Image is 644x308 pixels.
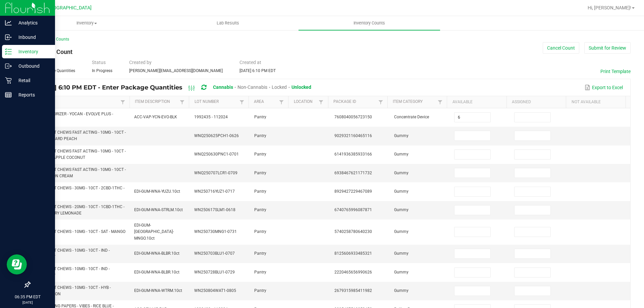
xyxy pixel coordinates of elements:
[194,115,228,119] span: 1992435 - 112024
[46,5,92,11] span: [GEOGRAPHIC_DATA]
[5,48,12,55] inline-svg: Inventory
[134,207,183,212] span: EDI-GUM-WNA-STRLM.10ct
[194,189,235,194] span: WN250716YUZ1-0717
[134,115,177,119] span: ACC-VAP-YCN-EVO-BLK
[194,288,236,293] span: WN250804WAT1-0805
[277,98,285,106] a: Filter
[334,133,372,138] span: 9029321160465116
[394,229,409,234] span: Gummy
[506,96,566,108] th: Assigned
[12,48,52,56] p: Inventory
[272,84,287,90] span: Locked
[5,63,12,69] inline-svg: Outbound
[334,207,372,212] span: 6740765996087871
[254,270,266,274] span: Pantry
[92,60,106,65] span: Status
[394,288,409,293] span: Gummy
[208,20,248,26] span: Lab Results
[394,133,409,138] span: Gummy
[334,288,372,293] span: 2679315985411982
[195,99,238,105] a: Lot NumberSortable
[254,207,266,212] span: Pantry
[294,99,317,105] a: LocationSortable
[35,81,316,94] div: [DATE] 6:10 PM EDT - Enter Package Quantities
[34,130,126,141] span: WNA - SOFT CHEWS FAST ACTING - 10MG - 10CT - SAT - ORCHARD PEACH
[239,68,276,73] span: [DATE] 6:10 PM EDT
[254,189,266,194] span: Pantry
[34,229,125,234] span: WNA - SOFT CHEWS - 10MG - 10CT - SAT - MANGO
[394,207,409,212] span: Gummy
[334,115,372,119] span: 7608040056723150
[5,34,12,41] inline-svg: Inbound
[119,98,127,106] a: Filter
[34,204,124,215] span: WNA - SOFT CHEWS - 20MG - 10CT - 1CBD-1THC - STRAWBERRY LEMONADE
[436,98,444,106] a: Filter
[254,133,266,138] span: Pantry
[394,251,409,256] span: Gummy
[194,270,235,274] span: WN250728BLU1-0729
[393,99,436,105] a: Item CategorySortable
[600,68,631,75] button: Print Template
[394,270,409,274] span: Gummy
[134,270,179,274] span: EDI-GUM-WNA-BLBR.10ct
[178,98,186,106] a: Filter
[12,91,52,99] p: Reports
[194,171,237,175] span: WNQ250707LCR1-0709
[12,33,52,41] p: Inbound
[213,84,233,90] span: Cannabis
[334,229,372,234] span: 5740258780640230
[194,133,239,138] span: WNQ250625PCH1-0626
[299,16,440,30] a: Inventory Counts
[394,171,409,175] span: Gummy
[334,189,372,194] span: 8929427229467089
[254,152,266,157] span: Pantry
[36,99,119,105] a: ItemSortable
[194,207,235,212] span: WN250617SLM1-0618
[584,42,631,54] button: Submit for Review
[334,270,372,274] span: 2220465656990626
[566,96,626,108] th: Not Available
[16,20,157,26] span: Inventory
[254,251,266,256] span: Pantry
[394,115,429,119] span: Concentrate Device
[344,20,394,26] span: Inventory Counts
[334,171,372,175] span: 6938467621171732
[12,76,52,84] p: Retail
[34,248,110,259] span: WNA - SOFT CHEWS - 10MG - 10CT - IND - BLUEBERRY
[394,189,409,194] span: Gummy
[16,16,157,30] a: Inventory
[254,171,266,175] span: Pantry
[254,229,266,234] span: Pantry
[239,60,261,65] span: Created at
[34,167,126,178] span: WNA - SOFT CHEWS FAST ACTING - 10MG - 10CT - HYB - LEMON CREAM
[34,112,113,123] span: YCN - VAPORIZER - YOCAN - EVOLVE PLUS - BLACK
[12,19,52,27] p: Analytics
[12,62,52,70] p: Outbound
[129,68,223,73] span: [PERSON_NAME][EMAIL_ADDRESS][DOMAIN_NAME]
[134,288,182,293] span: EDI-GUM-WNA-WTRM.10ct
[583,82,625,93] button: Export to Excel
[34,285,111,296] span: WNA - SOFT CHEWS - 10MG - 10CT - HYB - WATERMELON
[157,16,299,30] a: Lab Results
[194,152,239,157] span: WNQ250630PNC1-0701
[34,186,124,197] span: WNA - SOFT CHEWS - 30MG - 10CT - 2CBD-1THC - YUZU
[194,251,235,256] span: WN250703BLU1-0707
[254,99,277,105] a: AreaSortable
[7,254,27,274] iframe: Resource center
[254,288,266,293] span: Pantry
[5,91,12,98] inline-svg: Reports
[3,300,52,305] p: [DATE]
[377,98,385,106] a: Filter
[194,229,237,234] span: WN250730MNG1-0731
[134,251,179,256] span: EDI-GUM-WNA-BLBR.10ct
[333,99,377,105] a: Package IdSortable
[5,77,12,84] inline-svg: Retail
[92,68,112,73] span: In Progress
[334,152,372,157] span: 6141936385933166
[254,115,266,119] span: Pantry
[134,223,174,240] span: EDI-GUM-[GEOGRAPHIC_DATA]-MNGO.10ct
[3,294,52,300] p: 06:35 PM EDT
[5,19,12,26] inline-svg: Analytics
[238,98,246,106] a: Filter
[317,98,325,106] a: Filter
